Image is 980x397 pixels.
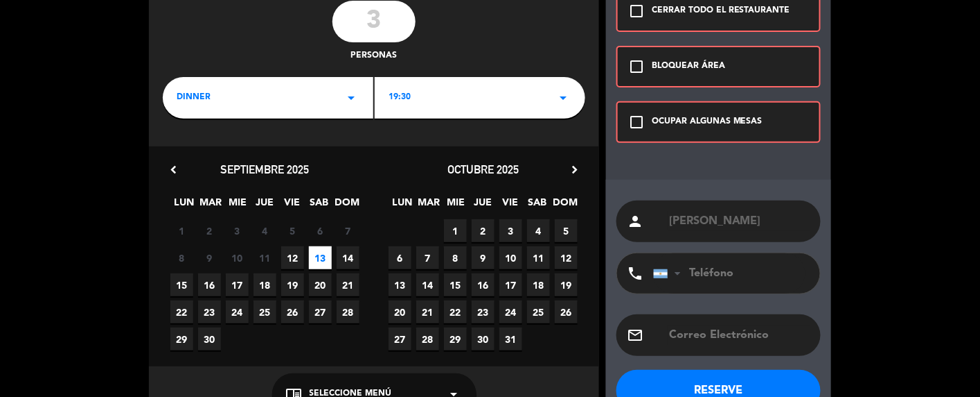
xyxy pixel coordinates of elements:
span: DOM [335,194,357,217]
input: 0 [332,1,416,42]
span: 14 [337,246,359,269]
span: 5 [555,219,578,242]
span: 9 [198,246,221,269]
span: 16 [472,273,495,296]
span: 17 [499,273,522,296]
span: VIE [280,194,303,217]
span: 2 [198,219,221,242]
span: 19 [281,273,304,296]
div: Argentina: +54 [654,254,686,293]
span: 5 [281,219,304,242]
span: 6 [389,246,411,269]
span: 2 [472,219,495,242]
span: 31 [499,328,522,350]
span: 26 [281,301,304,323]
input: Nombre [668,212,810,231]
div: OCUPAR ALGUNAS MESAS [652,115,763,129]
span: LUN [391,194,413,217]
span: 28 [337,301,359,323]
span: 17 [226,273,249,296]
span: JUE [472,194,495,217]
i: check_box_outline_blank [628,3,645,19]
span: SAB [308,194,330,217]
input: Correo Electrónico [668,326,810,345]
i: arrow_drop_down [555,90,571,106]
span: 15 [444,273,467,296]
span: DOM [553,194,576,217]
span: 16 [198,273,221,296]
span: 8 [444,246,467,269]
span: 24 [499,301,522,323]
span: 1 [170,219,193,242]
span: 3 [226,219,249,242]
span: personas [351,49,398,63]
span: 7 [337,219,359,242]
span: septiembre 2025 [221,162,310,176]
span: 20 [389,301,411,323]
i: email [627,327,643,344]
i: person [627,213,643,230]
span: 30 [472,328,495,350]
span: 29 [170,328,193,350]
span: JUE [253,194,276,217]
span: 1 [444,219,467,242]
span: 6 [309,219,332,242]
span: 18 [527,273,550,296]
span: 22 [170,301,193,323]
span: 12 [555,246,578,269]
span: 15 [170,273,193,296]
span: 10 [226,246,249,269]
span: MAR [418,194,440,217]
span: 13 [389,273,411,296]
span: 12 [281,246,304,269]
span: 21 [337,273,359,296]
span: 23 [198,301,221,323]
input: Teléfono [653,253,805,294]
div: BLOQUEAR ÁREA [652,60,725,74]
span: 27 [389,328,411,350]
span: 27 [309,301,332,323]
i: check_box_outline_blank [628,114,645,130]
span: LUN [172,194,195,217]
span: 19 [555,273,578,296]
span: MIE [226,194,249,217]
span: MIE [445,194,467,217]
span: MAR [199,194,222,217]
span: 24 [226,301,249,323]
span: 7 [416,246,439,269]
i: chevron_left [166,162,181,177]
span: 23 [472,301,495,323]
span: dinner [177,91,211,105]
span: 28 [416,328,439,350]
span: 11 [527,246,550,269]
span: SAB [526,194,549,217]
span: 19:30 [389,91,411,105]
span: VIE [499,194,522,217]
span: 18 [253,273,276,296]
i: check_box_outline_blank [628,58,645,75]
span: 21 [416,301,439,323]
span: 29 [444,328,467,350]
span: 14 [416,273,439,296]
span: 9 [472,246,495,269]
i: arrow_drop_down [343,90,359,106]
span: 3 [499,219,522,242]
i: chevron_right [567,162,582,177]
i: phone [627,265,643,282]
span: 20 [309,273,332,296]
span: 30 [198,328,221,350]
span: 4 [253,219,276,242]
span: 10 [499,246,522,269]
div: CERRAR TODO EL RESTAURANTE [652,4,790,18]
span: 11 [253,246,276,269]
span: 8 [170,246,193,269]
span: 22 [444,301,467,323]
span: octubre 2025 [447,162,519,176]
span: 25 [527,301,550,323]
span: 13 [309,246,332,269]
span: 26 [555,301,578,323]
span: 4 [527,219,550,242]
span: 25 [253,301,276,323]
